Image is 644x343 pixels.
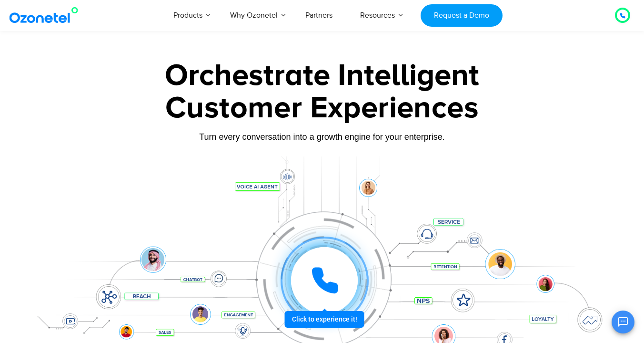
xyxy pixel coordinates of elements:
[421,4,502,27] a: Request a Demo
[24,132,620,142] div: Turn every conversation into a growth engine for your enterprise.
[24,85,620,131] div: Customer Experiences
[612,311,634,333] button: Open chat
[24,61,620,91] div: Orchestrate Intelligent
